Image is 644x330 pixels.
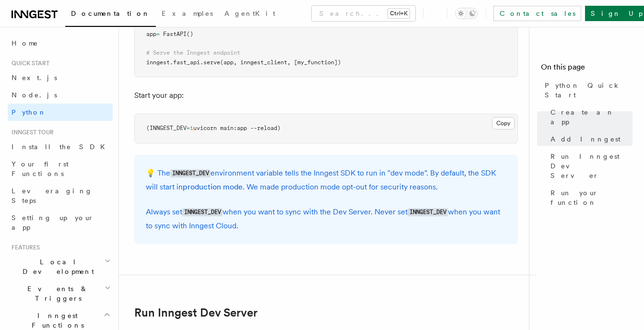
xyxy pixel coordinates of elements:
span: (INNGEST_DEV [146,125,187,131]
span: Your first Functions [12,160,69,177]
button: Search...Ctrl+K [312,6,415,21]
span: (app, inngest_client, [my_function]) [220,59,341,66]
span: AgentKit [224,10,275,17]
a: AgentKit [219,3,281,26]
span: Inngest Functions [8,311,104,330]
a: Run Inngest Dev Server [547,148,632,184]
button: Toggle dark mode [455,8,478,19]
p: Always set when you want to sync with the Dev Server. Never set when you want to sync with Innges... [146,205,506,233]
span: Examples [162,10,213,17]
code: INNGEST_DEV [408,208,448,216]
button: Copy [492,117,515,130]
h4: On this page [541,61,632,77]
span: Local Development [8,257,105,276]
a: Add Inngest [547,130,632,148]
span: fast_api [173,59,200,66]
span: . [170,59,173,66]
span: = [156,31,160,37]
span: Install the SDK [12,143,111,151]
span: Python [12,108,47,116]
a: Python Quick Start [541,77,632,104]
span: Quick start [8,59,49,67]
kbd: Ctrl+K [388,9,410,18]
span: uvicorn main:app --reload) [193,125,281,131]
span: # Serve the Inngest endpoint [146,49,240,56]
span: Python Quick Start [545,81,632,100]
span: () [187,31,193,37]
span: Leveraging Steps [12,187,93,204]
a: Create an app [547,104,632,130]
a: Run Inngest Dev Server [134,306,258,319]
a: Home [8,35,113,52]
a: Setting up your app [8,209,113,236]
span: inngest [146,59,170,66]
span: Inngest tour [8,129,54,136]
a: Documentation [65,3,156,27]
a: Next.js [8,69,113,86]
a: Your first Functions [8,155,113,182]
span: FastAPI [163,31,187,37]
p: Start your app: [134,89,518,102]
code: INNGEST_DEV [182,208,222,216]
p: 💡 The environment variable tells the Inngest SDK to run in "dev mode". By default, the SDK will s... [146,166,506,194]
a: Run your function [547,184,632,211]
span: Events & Triggers [8,284,105,303]
button: Events & Triggers [8,280,113,307]
span: Run Inngest Dev Server [550,152,632,180]
span: serve [203,59,220,66]
a: Examples [156,3,219,26]
span: Home [12,38,38,48]
a: production mode [183,182,243,191]
a: Python [8,104,113,121]
a: Node.js [8,86,113,104]
span: app [146,31,156,37]
button: Local Development [8,253,113,280]
a: Install the SDK [8,138,113,155]
span: Add Inngest [550,134,621,144]
code: INNGEST_DEV [170,169,211,177]
span: Node.js [12,91,57,99]
span: Next.js [12,74,57,82]
span: . [200,59,203,66]
a: Contact sales [493,6,581,21]
span: = [187,125,190,131]
span: Create an app [550,107,632,127]
span: Setting up your app [12,214,94,231]
span: 1 [190,125,193,131]
a: Leveraging Steps [8,182,113,209]
span: Run your function [550,188,632,207]
span: Features [8,244,40,251]
span: Documentation [71,10,150,17]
